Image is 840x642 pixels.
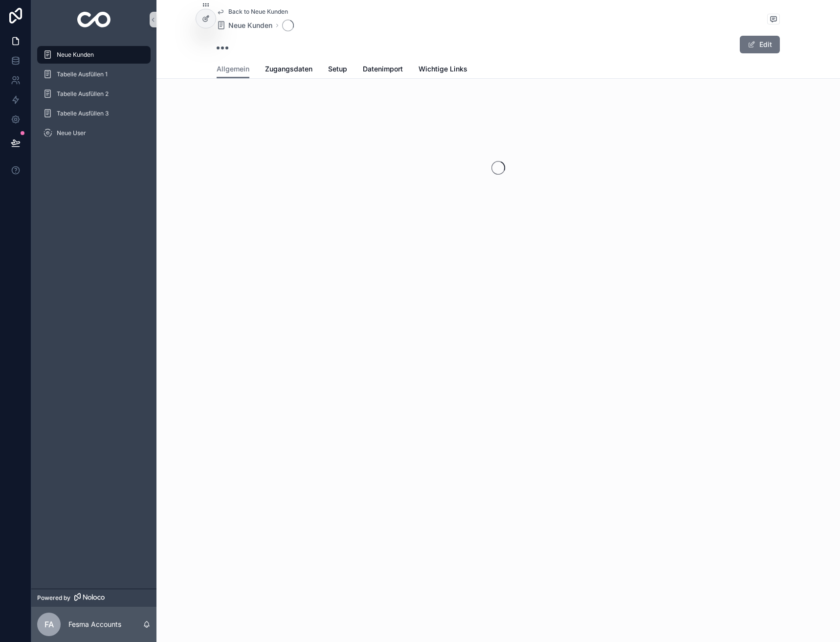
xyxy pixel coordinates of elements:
span: Neue User [57,129,86,137]
a: Allgemein [217,60,249,79]
a: Powered by [31,589,156,607]
span: Zugangsdaten [265,64,312,74]
span: Neue Kunden [228,21,272,30]
a: Tabelle Ausfüllen 2 [37,85,151,103]
span: Powered by [37,594,70,602]
a: Tabelle Ausfüllen 3 [37,105,151,122]
span: Datenimport [363,64,403,74]
a: Datenimport [363,60,403,80]
p: Fesma Accounts [68,619,121,629]
a: Setup [328,60,347,80]
span: Tabelle Ausfüllen 2 [57,90,109,98]
button: Edit [740,36,780,53]
a: Neue Kunden [37,46,151,64]
span: Tabelle Ausfüllen 3 [57,110,109,117]
a: Back to Neue Kunden [217,8,288,16]
span: Tabelle Ausfüllen 1 [57,70,108,78]
span: Allgemein [217,64,249,74]
a: Neue User [37,124,151,142]
span: Wichtige Links [419,64,467,74]
span: Back to Neue Kunden [228,8,288,16]
span: Setup [328,64,347,74]
span: Neue Kunden [57,51,94,59]
a: Wichtige Links [419,60,467,80]
span: FA [44,619,54,630]
a: Zugangsdaten [265,60,312,80]
div: scrollable content [31,39,156,155]
a: Neue Kunden [217,21,272,30]
img: App logo [77,12,111,27]
a: Tabelle Ausfüllen 1 [37,66,151,83]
